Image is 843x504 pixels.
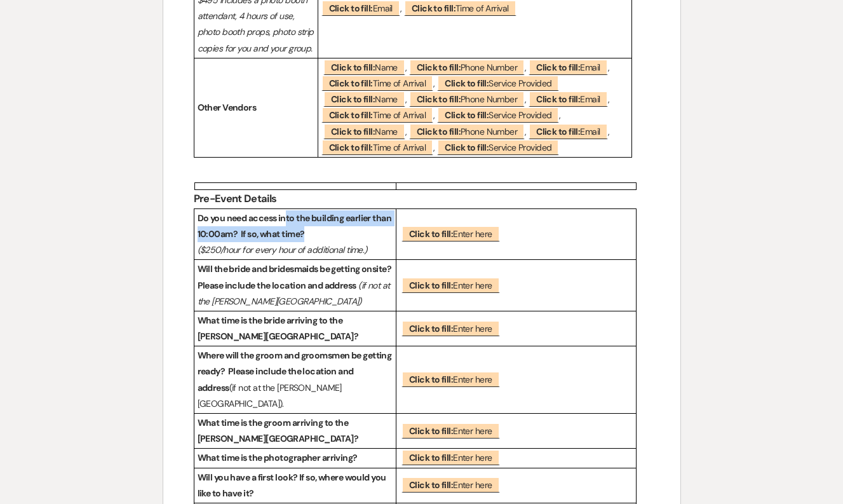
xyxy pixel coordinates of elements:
strong: What time is the photographer arriving? [198,452,358,463]
b: Click to fill: [445,78,489,89]
span: Phone Number [409,123,525,139]
em: ($250/hour for every hour of additional time.) [198,244,367,255]
strong: Do you need access into the building earlier than 10:00am? If so, what time? [198,212,393,240]
p: , , , , , [321,92,628,123]
b: Click to fill: [409,374,453,385]
span: Name [323,123,405,139]
span: Enter here [401,277,500,293]
strong: Pre-Event Details [194,192,277,205]
span: Enter here [401,423,500,439]
p: , , , , [321,60,628,92]
span: Service Provided [437,75,559,91]
b: Click to fill: [331,62,375,73]
b: Click to fill: [445,142,489,153]
b: Click to fill: [409,280,453,291]
b: Click to fill: [409,323,453,334]
b: Click to fill: [329,142,373,153]
b: Click to fill: [536,93,580,105]
span: Email [529,123,607,139]
span: Enter here [401,371,500,387]
span: Service Provided [437,107,559,123]
span: Time of Arrival [321,139,434,155]
span: Name [323,91,405,107]
p: , , , , [321,124,628,156]
strong: What time is the groom arriving to the [PERSON_NAME][GEOGRAPHIC_DATA]? [198,417,359,444]
span: Service Provided [437,139,559,155]
b: Click to fill: [409,452,453,463]
b: Click to fill: [329,78,373,89]
b: Click to fill: [409,479,453,491]
span: Enter here [401,449,500,465]
b: Click to fill: [329,3,373,14]
em: (if not at the [PERSON_NAME][GEOGRAPHIC_DATA]) [198,280,392,307]
span: Enter here [401,226,500,242]
b: Click to fill: [331,93,375,105]
span: Enter here [401,320,500,336]
strong: What time is the bride arriving to the [PERSON_NAME][GEOGRAPHIC_DATA]? [198,315,359,342]
b: Click to fill: [417,93,461,105]
span: Time of Arrival [321,107,434,123]
b: Click to fill: [409,228,453,240]
span: Email [529,59,607,75]
span: Phone Number [409,91,525,107]
b: Click to fill: [417,62,461,73]
b: Click to fill: [536,62,580,73]
strong: Will you have a first look? If so, where would you like to have it? [198,472,388,499]
span: Enter here [401,477,500,493]
span: Email [529,91,607,107]
span: Name [323,59,405,75]
b: Click to fill: [417,126,461,137]
span: Time of Arrival [321,75,434,91]
p: (if not at the [PERSON_NAME][GEOGRAPHIC_DATA]). [198,348,393,412]
span: Phone Number [409,59,525,75]
b: Click to fill: [409,425,453,437]
strong: Other Vendors [198,102,257,113]
strong: Where will the groom and groomsmen be getting ready? Please include the location and address [198,350,393,393]
b: Click to fill: [331,126,375,137]
b: Click to fill: [445,109,489,121]
strong: Will the bride and bridesmaids be getting onsite? Please include the location and address [198,263,395,290]
b: Click to fill: [536,126,580,137]
b: Click to fill: [412,3,455,14]
b: Click to fill: [329,109,373,121]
